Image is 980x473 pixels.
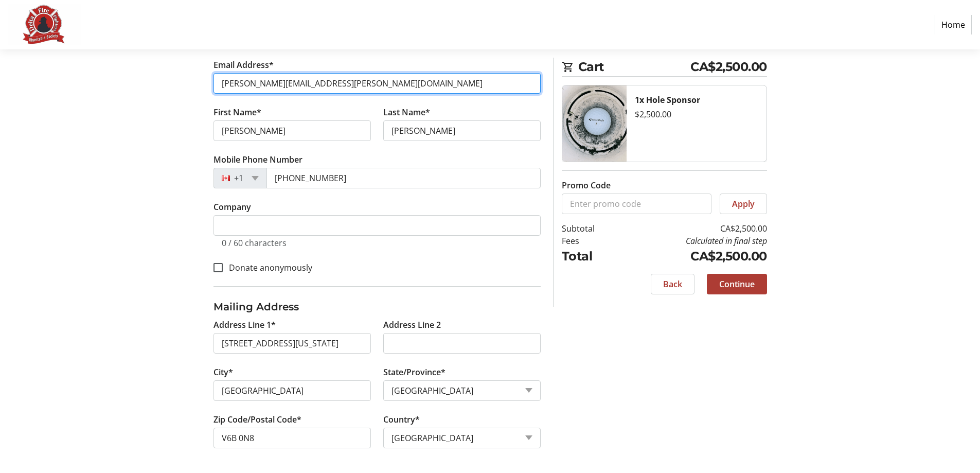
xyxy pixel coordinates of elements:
[663,278,682,290] span: Back
[635,108,758,120] div: $2,500.00
[621,222,767,235] td: CA$2,500.00
[562,85,627,162] img: Hole Sponsor
[621,247,767,266] td: CA$2,500.00
[383,413,420,426] label: Country*
[213,299,541,314] h3: Mailing Address
[8,4,81,45] img: Delta Firefighters Charitable Society's Logo
[213,333,371,354] input: Address
[213,413,301,426] label: Zip Code/Postal Code*
[213,319,276,331] label: Address Line 1*
[562,222,621,235] td: Subtotal
[690,58,767,76] span: CA$2,500.00
[383,366,446,378] label: State/Province*
[223,261,312,274] label: Donate anonymously
[213,59,274,71] label: Email Address*
[213,428,371,448] input: Zip or Postal Code
[562,194,711,214] input: Enter promo code
[935,15,972,34] a: Home
[266,168,541,188] input: (506) 234-5678
[213,366,233,378] label: City*
[635,94,700,106] strong: 1x Hole Sponsor
[562,247,621,266] td: Total
[732,198,755,210] span: Apply
[383,106,430,118] label: Last Name*
[562,179,611,191] label: Promo Code
[720,194,767,214] button: Apply
[383,319,441,331] label: Address Line 2
[719,278,755,290] span: Continue
[707,274,767,294] button: Continue
[213,106,261,118] label: First Name*
[651,274,694,294] button: Back
[621,235,767,247] td: Calculated in final step
[562,235,621,247] td: Fees
[213,380,371,401] input: City
[213,201,251,213] label: Company
[578,58,691,76] span: Cart
[222,237,287,249] tr-character-limit: 0 / 60 characters
[213,153,302,166] label: Mobile Phone Number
